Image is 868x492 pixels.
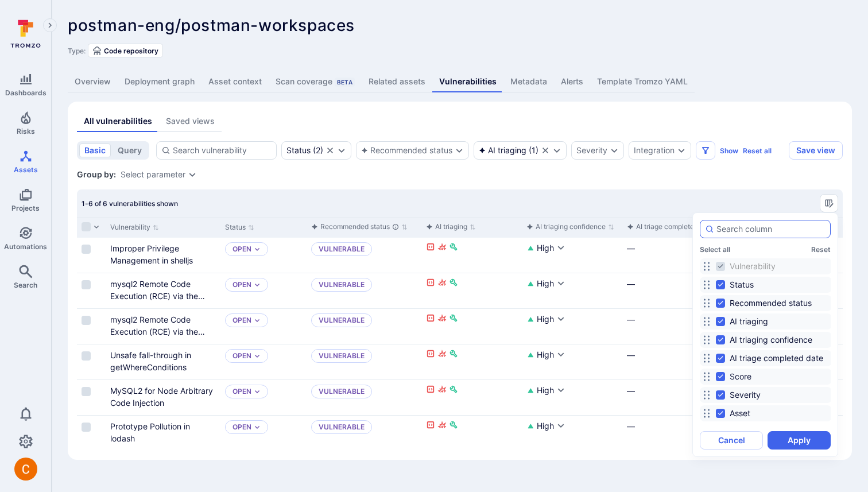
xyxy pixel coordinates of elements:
[730,389,761,401] span: Severity
[730,334,812,346] span: AI triaging confidence
[730,352,823,364] span: AI triage completed date
[700,245,730,254] button: Select all
[730,371,751,382] span: Score
[730,408,750,419] span: Asset
[716,223,826,235] input: Search column
[730,316,768,327] span: AI triaging
[730,261,776,272] span: Vulnerability
[730,297,812,309] span: Recommended status
[730,279,754,290] span: Status
[811,245,831,254] button: Reset
[768,431,831,450] button: Apply
[700,431,763,450] button: Cancel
